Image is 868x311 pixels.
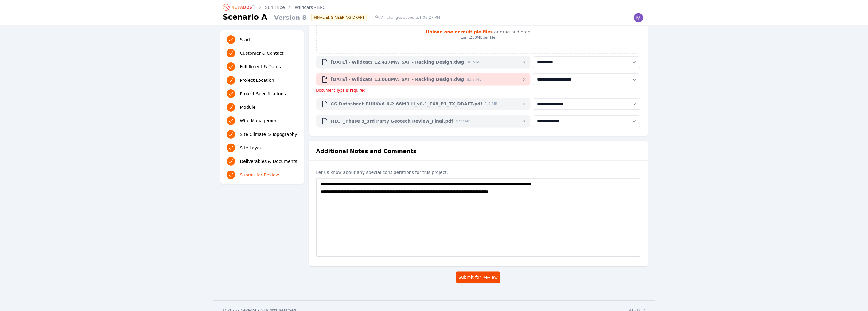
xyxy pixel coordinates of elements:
strong: Upload one or multiple files [426,30,493,34]
span: Project Specifications [240,91,286,97]
span: 1.4 MB [485,102,497,107]
span: All changes saved at 1:06:27 PM [381,15,440,20]
div: Document Type is required [316,88,640,93]
span: 90.3 MB [467,60,482,65]
span: Module [240,104,256,110]
span: Start [240,37,251,43]
a: Wildcats - EPC [295,4,325,10]
span: Wire Management [240,118,279,124]
p: Limit 250MB per file [426,35,531,40]
div: FINAL ENGINEERING DRAFT [311,14,367,21]
span: Deliverables & Documents [240,158,298,164]
span: 37.9 MB [456,119,471,124]
span: 83.7 MB [467,77,482,82]
span: [DATE] - Wildcats 13.008MW SAT - Racking Design.dwg [331,77,465,83]
label: Let us know about any special considerations for this project. [316,170,640,176]
span: Project Location [240,77,274,83]
span: [DATE] - Wildcats 12.417MW SAT - Racking Design.dwg [331,59,465,65]
span: Site Layout [240,145,264,151]
nav: Progress [227,34,298,180]
span: HLCF_Phase 3_3rd Party Geotech Review_Final.pdf [331,118,453,124]
span: Customer & Contact [240,50,284,56]
span: Fulfillment & Dates [240,64,281,70]
p: or drag and drop [426,29,531,35]
span: Submit for Review [240,172,279,178]
img: Madeline Koldos [634,13,644,23]
a: Sun Tribe [265,4,285,10]
button: Submit for Review [456,272,501,283]
span: CS-Datasheet-BiHiKu6-6.2-66MB-H_v0.1_F68_P1_TX_DRAFT.pdf [331,101,483,107]
nav: Breadcrumb [223,2,326,12]
span: Site Climate & Topography [240,131,297,137]
h1: Scenario A [223,12,267,22]
span: - Version 8 [270,13,306,22]
h2: Additional Notes and Comments [316,147,417,156]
